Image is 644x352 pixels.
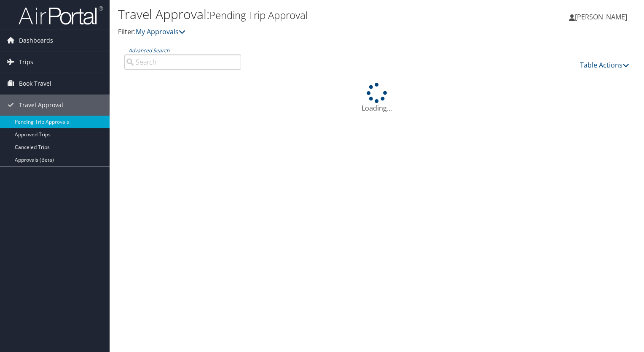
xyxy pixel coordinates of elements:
h1: Travel Approval: [118,5,463,23]
div: Loading... [118,83,636,113]
span: Book Travel [19,73,51,94]
span: Trips [19,51,33,73]
span: [PERSON_NAME] [575,12,627,22]
a: Table Actions [580,60,629,70]
small: Pending Trip Approval [209,8,308,22]
span: Travel Approval [19,95,63,116]
img: airportal-logo.png [19,5,103,25]
input: Advanced Search [124,54,241,70]
p: Filter: [118,27,463,38]
span: Dashboards [19,30,53,51]
a: My Approvals [136,27,185,36]
a: [PERSON_NAME] [569,4,636,30]
a: Advanced Search [129,47,169,54]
